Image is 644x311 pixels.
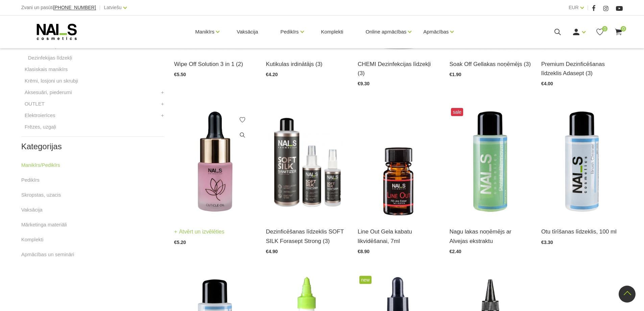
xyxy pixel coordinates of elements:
[266,60,348,69] a: Kutikulas irdinātājs (3)
[541,240,553,245] span: €3.30
[614,28,623,36] a: 0
[25,77,78,85] a: Krēmi, losjoni un skrubji
[358,249,369,254] span: €8.90
[161,88,164,96] a: +
[99,3,101,12] span: |
[21,3,96,12] div: Zvani un pasūti
[602,26,607,31] span: 0
[358,60,439,78] a: CHEMI Dezinfekcijas līdzekļi (3)
[541,60,623,78] a: Premium Dezinficēšanas līdzeklis Adasept (3)
[266,227,348,245] a: Dezinficēšanas līdzeklis SOFT SILK Forasept Strong (3)
[28,54,72,62] a: Dezinfekijas līdzekļi
[174,240,186,245] span: €5.20
[231,16,263,48] a: Vaksācija
[358,227,439,245] a: Line Out Gela kabatu likvidēšanai, 7ml
[25,100,45,108] a: OUTLET
[596,28,604,36] a: 0
[449,249,461,254] span: €2.40
[21,206,43,214] a: Vaksācija
[21,250,74,259] a: Apmācības un semināri
[449,106,531,219] img: Saudzīgs un efektīvs nagu lakas noņēmējs bez acetona.Tilpums:100 ml., 500 ml...
[359,276,372,284] span: new
[21,176,40,184] a: Pedikīrs
[174,106,256,219] img: Mitrinoša, mīkstinoša un aromātiska kutikulas eļļa. Bagāta ar nepieciešamo omega-3, 6 un 9, kā ar...
[449,227,531,245] a: Nagu lakas noņēmējs ar Alvejas ekstraktu
[21,236,44,244] a: Komplekti
[174,227,224,237] a: Atvērt un izvēlēties
[280,18,299,45] a: Pedikīrs
[541,227,623,236] a: Otu tīrīšanas līdzeklis, 100 ml
[365,18,406,45] a: Online apmācības
[25,88,72,96] a: Aksesuāri, piederumi
[21,191,61,199] a: Skropstas, uzacis
[358,106,439,219] img: Universāls līdzeklis “kabatu pēdu” likvidēšanai. Iekļūst zem paceltā gela vai akrila un rada tā c...
[25,123,56,131] a: Frēzes, uzgaļi
[541,106,623,219] img: Īpaši saudzīgs līdzeklis otu tīrīšanai, kas ātri atbrīvo otas no akrila krāsām, gēla un gēllakāmT...
[316,16,349,48] a: Komplekti
[358,81,369,86] span: €9.30
[266,72,278,77] span: €4.20
[569,3,579,12] a: EUR
[21,221,67,229] a: Mārketinga materiāli
[423,18,449,45] a: Apmācības
[451,108,463,116] span: sale
[449,72,461,77] span: €1.90
[25,111,55,119] a: Elektroierīces
[266,106,348,219] img: SOFT SILK SANITIZER FORASEPT STRONG Paredzēts profesionālai lietošanai: roku un virsmu dezinfekci...
[21,142,164,151] h2: Kategorijas
[195,18,215,45] a: Manikīrs
[104,3,122,12] a: Latviešu
[541,81,553,86] span: €4.00
[174,60,256,69] a: Wipe Off Solution 3 in 1 (2)
[25,65,68,73] a: Klasiskais manikīrs
[587,3,589,12] span: |
[161,100,164,108] a: +
[161,111,164,119] a: +
[174,72,186,77] span: €5.50
[621,26,626,31] span: 0
[21,161,60,169] a: Manikīrs/Pedikīrs
[266,249,278,254] span: €4.90
[53,5,96,10] span: [PHONE_NUMBER]
[449,60,531,69] a: Soak Off Gellakas noņēmējs (3)
[53,5,96,10] a: [PHONE_NUMBER]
